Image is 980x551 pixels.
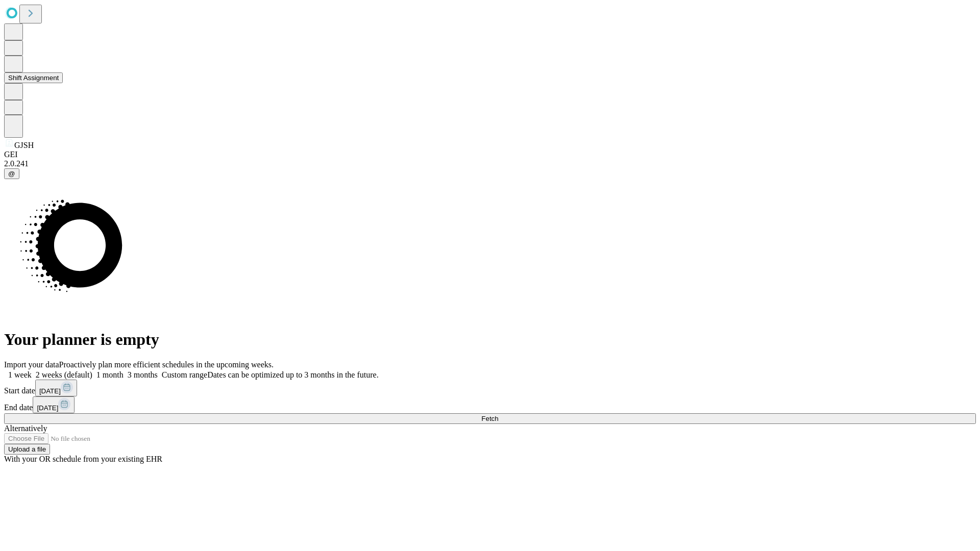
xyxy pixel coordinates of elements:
[35,380,77,396] button: [DATE]
[4,360,59,369] span: Import your data
[8,370,32,379] span: 1 week
[4,380,976,396] div: Start date
[481,415,498,422] span: Fetch
[39,387,61,395] span: [DATE]
[33,396,75,413] button: [DATE]
[162,370,207,379] span: Custom range
[128,370,158,379] span: 3 months
[37,404,58,412] span: [DATE]
[207,370,378,379] span: Dates can be optimized up to 3 months in the future.
[59,360,274,369] span: Proactively plan more efficient schedules in the upcoming weeks.
[8,170,15,178] span: @
[36,370,92,379] span: 2 weeks (default)
[4,444,50,455] button: Upload a file
[4,455,162,463] span: With your OR schedule from your existing EHR
[4,168,19,179] button: @
[4,150,976,159] div: GEI
[4,413,976,424] button: Fetch
[4,330,976,349] h1: Your planner is empty
[14,141,34,149] span: GJSH
[4,159,976,168] div: 2.0.241
[96,370,124,379] span: 1 month
[4,396,976,413] div: End date
[4,424,47,433] span: Alternatively
[4,72,63,83] button: Shift Assignment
